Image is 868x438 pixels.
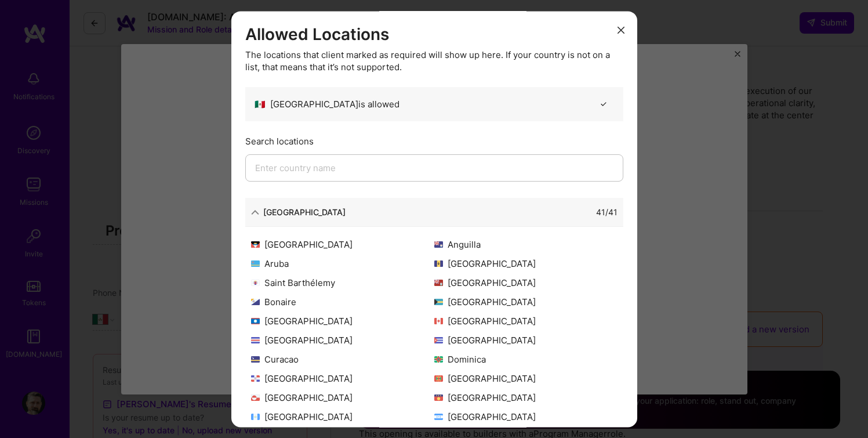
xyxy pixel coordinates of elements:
[251,392,434,404] div: [GEOGRAPHIC_DATA]
[245,135,623,147] div: Search locations
[434,357,443,363] img: Dominica
[251,414,260,421] img: Guatemala
[251,376,260,382] img: Dominican Republic
[434,261,443,267] img: Barbados
[434,238,618,251] div: Anguilla
[251,296,434,308] div: Bonaire
[251,299,260,306] img: Bonaire
[596,206,618,218] div: 41 / 41
[251,238,434,251] div: [GEOGRAPHIC_DATA]
[434,395,443,401] img: Guadeloupe
[251,277,434,289] div: Saint Barthélemy
[251,338,260,344] img: Costa Rica
[251,261,260,267] img: Aruba
[251,258,434,270] div: Aruba
[434,414,443,421] img: Honduras
[618,27,624,34] i: icon Close
[251,395,260,401] img: Greenland
[434,315,618,327] div: [GEOGRAPHIC_DATA]
[434,334,618,346] div: [GEOGRAPHIC_DATA]
[434,392,618,404] div: [GEOGRAPHIC_DATA]
[255,98,266,110] span: 🇲🇽
[600,100,608,108] i: icon CheckBlack
[434,353,618,365] div: Dominica
[434,258,618,270] div: [GEOGRAPHIC_DATA]
[434,242,443,248] img: Anguilla
[251,357,260,363] img: Curacao
[251,280,260,287] img: Saint Barthélemy
[251,353,434,365] div: Curacao
[263,206,346,218] div: [GEOGRAPHIC_DATA]
[251,208,259,216] i: icon ArrowDown
[434,372,618,385] div: [GEOGRAPHIC_DATA]
[251,411,434,423] div: [GEOGRAPHIC_DATA]
[434,280,443,287] img: Bermuda
[245,25,623,45] h3: Allowed Locations
[251,318,260,325] img: Belize
[434,318,443,325] img: Canada
[434,338,443,344] img: Cuba
[245,49,623,73] div: The locations that client marked as required will show up here. If your country is not on a list,...
[434,277,618,289] div: [GEOGRAPHIC_DATA]
[434,411,618,423] div: [GEOGRAPHIC_DATA]
[255,98,400,110] div: [GEOGRAPHIC_DATA] is allowed
[434,376,443,382] img: Grenada
[434,296,618,308] div: [GEOGRAPHIC_DATA]
[251,242,260,248] img: Antigua and Barbuda
[251,334,434,346] div: [GEOGRAPHIC_DATA]
[251,372,434,385] div: [GEOGRAPHIC_DATA]
[434,299,443,306] img: Bahamas
[245,154,623,182] input: Enter country name
[251,315,434,327] div: [GEOGRAPHIC_DATA]
[231,11,637,427] div: modal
